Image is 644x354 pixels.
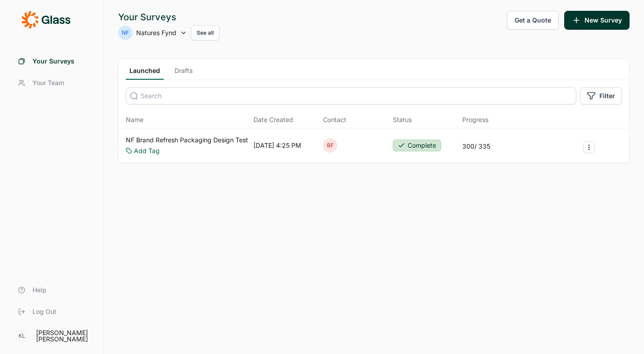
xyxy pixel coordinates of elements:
[32,286,46,295] span: Help
[32,57,74,66] span: Your Surveys
[583,141,595,153] button: Survey Actions
[118,26,133,40] div: NF
[126,115,143,124] span: Name
[191,25,220,41] button: See all
[32,78,64,87] span: Your Team
[171,66,196,80] a: Drafts
[580,87,622,104] button: Filter
[393,140,441,151] button: Complete
[253,141,301,150] div: [DATE] 4:25 PM
[462,115,488,124] div: Progress
[36,330,92,342] div: [PERSON_NAME] [PERSON_NAME]
[126,66,164,80] a: Launched
[126,136,248,145] a: NF Brand Refresh Packaging Design Test
[564,11,630,30] button: New Survey
[599,91,615,100] span: Filter
[323,115,346,124] div: Contact
[32,307,56,316] span: Log Out
[14,329,29,343] div: KL
[462,142,490,151] div: 300 / 335
[118,11,220,23] div: Your Surveys
[393,115,412,124] div: Status
[126,87,576,104] input: Search
[507,11,559,30] button: Get a Quote
[323,138,337,153] div: BF
[134,146,160,155] a: Add Tag
[136,28,176,37] span: Natures Fynd
[253,115,293,124] span: Date Created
